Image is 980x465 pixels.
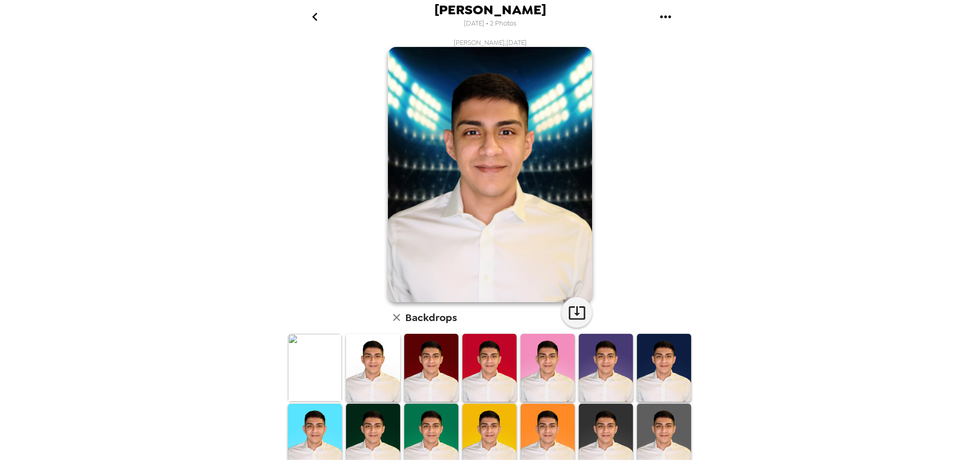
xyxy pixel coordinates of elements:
h6: Backdrops [405,309,457,326]
img: user [388,47,592,302]
span: [DATE] • 2 Photos [464,17,517,31]
img: Original [288,334,342,401]
span: [PERSON_NAME] , [DATE] [454,38,527,47]
span: [PERSON_NAME] [434,3,546,17]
